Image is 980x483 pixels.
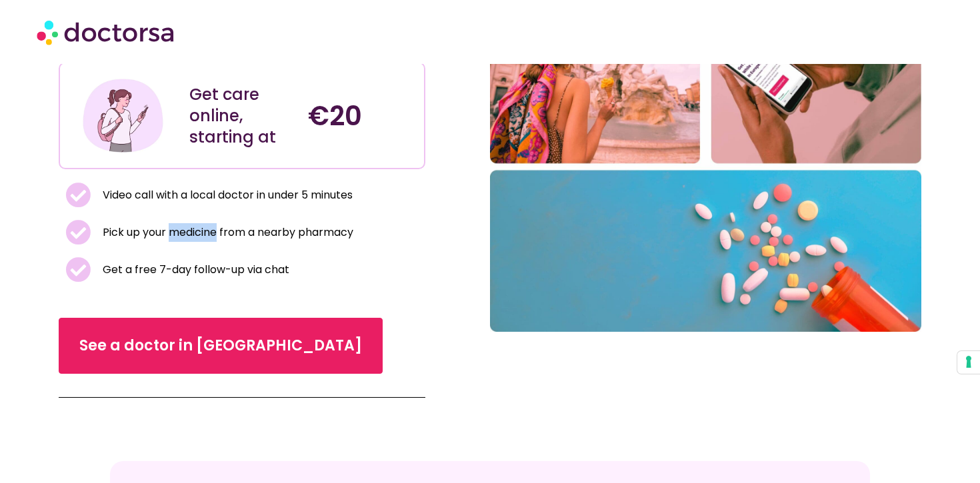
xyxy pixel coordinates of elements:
img: A collage of three pictures. Healthy female traveler enjoying her vacation in Rome, Italy. Someon... [490,9,921,332]
div: Get care online, starting at [189,84,295,148]
span: Get a free 7-day follow-up via chat [99,260,289,279]
img: Illustration depicting a young woman in a casual outfit, engaged with her smartphone. She has a p... [81,73,165,158]
span: Video call with a local doctor in under 5 minutes [99,186,353,205]
span: Pick up your medicine from a nearby pharmacy [99,223,353,242]
button: Your consent preferences for tracking technologies [957,351,980,374]
span: See a doctor in [GEOGRAPHIC_DATA] [79,335,362,356]
a: See a doctor in [GEOGRAPHIC_DATA] [59,318,383,374]
h4: €20 [308,100,414,132]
